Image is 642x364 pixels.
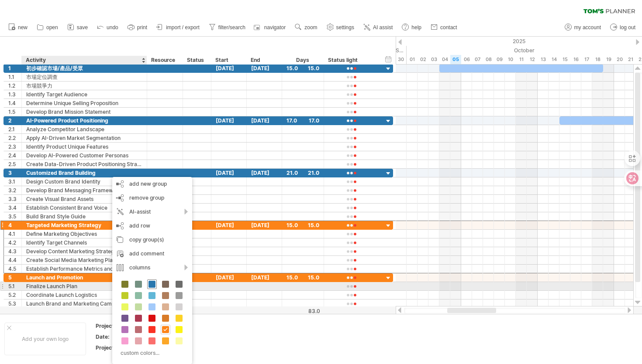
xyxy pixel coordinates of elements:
[129,194,164,201] span: remove group
[26,204,142,212] div: Establish Consistent Brand Voice
[65,22,90,33] a: save
[373,24,393,31] span: AI assist
[361,22,395,33] a: AI assist
[251,56,277,65] div: End
[494,55,505,64] div: Thursday, 9 October 2025
[608,22,638,33] a: log out
[8,204,21,212] div: 3.4
[26,108,142,116] div: Develop Brand Mission Statement
[324,22,357,33] a: settings
[286,116,319,125] div: 17.0
[218,24,245,31] span: filter/search
[125,22,150,33] a: print
[26,299,142,308] div: Launch Brand and Marketing Campaigns
[211,221,247,229] div: [DATE]
[461,55,472,64] div: Monday, 6 October 2025
[77,24,88,31] span: save
[620,24,635,31] span: log out
[26,160,142,168] div: Create Data-Driven Product Positioning Strategy
[46,24,58,31] span: open
[614,55,625,64] div: Monday, 20 October 2025
[26,230,142,238] div: Define Marketing Objectives
[8,143,21,151] div: 2.3
[166,24,200,31] span: import / export
[304,24,317,31] span: zoom
[439,55,450,64] div: Saturday, 4 October 2025
[211,169,247,177] div: [DATE]
[247,116,282,125] div: [DATE]
[112,261,192,275] div: columns
[538,55,549,64] div: Monday, 13 October 2025
[8,195,21,203] div: 3.3
[8,273,21,282] div: 5
[8,125,21,133] div: 2.1
[8,247,21,255] div: 4.3
[26,247,142,255] div: Develop Content Marketing Strategy
[112,233,192,247] div: copy group(s)
[472,55,483,64] div: Tuesday, 7 October 2025
[117,347,185,359] div: custom colors...
[8,108,21,116] div: 1.5
[26,291,142,299] div: Coordinate Launch Logistics
[549,55,559,64] div: Tuesday, 14 October 2025
[407,55,418,64] div: Wednesday, 1 October 2025
[112,177,192,191] div: add new group
[8,64,21,72] div: 1
[8,230,21,238] div: 4.1
[26,256,142,264] div: Create Social Media Marketing Plan
[450,55,461,64] div: Sunday, 5 October 2025
[96,333,144,340] div: Date:
[286,169,319,177] div: 21.0
[26,169,142,177] div: Customized Brand Building
[559,55,570,64] div: Wednesday, 15 October 2025
[35,22,61,33] a: open
[215,56,242,65] div: Start
[6,22,30,33] a: new
[396,55,407,64] div: Tuesday, 30 September 2025
[8,186,21,194] div: 3.2
[96,322,144,330] div: Project:
[26,82,142,90] div: 市場競爭力
[26,151,142,160] div: Develop AI-Powered Customer Personas
[18,24,28,31] span: new
[252,22,288,33] a: navigator
[8,82,21,90] div: 1.2
[8,212,21,221] div: 3.5
[95,22,121,33] a: undo
[8,160,21,168] div: 2.5
[428,55,439,64] div: Friday, 3 October 2025
[26,64,142,72] div: 初步確認市場/產品/受眾
[574,24,601,31] span: my account
[286,64,319,72] div: 15.0
[293,22,320,33] a: zoom
[26,273,142,282] div: Launch and Promotion
[328,56,374,65] div: Status light
[483,55,494,64] div: Wednesday, 8 October 2025
[581,55,592,64] div: Friday, 17 October 2025
[247,169,282,177] div: [DATE]
[8,134,21,142] div: 2.2
[264,24,286,31] span: navigator
[286,273,319,282] div: 15.0
[8,221,21,229] div: 4
[26,99,142,107] div: Determine Unique Selling Proposition
[282,56,323,65] div: Days
[211,116,247,125] div: [DATE]
[26,265,142,273] div: Establish Performance Metrics and Monitoring
[151,56,178,65] div: Resource
[207,22,248,33] a: filter/search
[603,55,614,64] div: Sunday, 19 October 2025
[26,125,142,133] div: Analyze Competitor Landscape
[563,22,604,33] a: my account
[26,177,142,186] div: Design Custom Brand Identity
[137,24,147,31] span: print
[8,99,21,107] div: 1.4
[8,73,21,81] div: 1.1
[96,344,144,351] div: Project Number
[286,221,319,229] div: 15.0
[26,143,142,151] div: Identify Product Unique Features
[8,299,21,308] div: 5.3
[625,55,636,64] div: Tuesday, 21 October 2025
[26,90,142,99] div: Identify Target Audience
[211,273,247,282] div: [DATE]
